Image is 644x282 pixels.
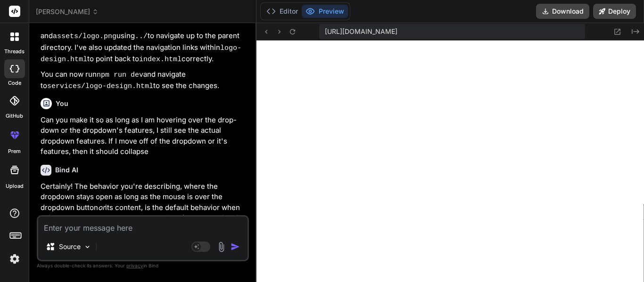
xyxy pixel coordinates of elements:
p: Always double-check its answers. Your in Bind [37,261,249,270]
code: .dropdown [184,215,222,223]
p: Certainly! The behavior you're describing, where the dropdown stays open as long as the mouse is ... [41,181,247,235]
span: [PERSON_NAME] [36,7,99,16]
code: services/logo-design.html [47,82,153,90]
p: Can you make it so as long as I am hovering over the drop-down or the dropdown's features, I stil... [41,115,247,157]
label: Upload [6,182,24,190]
code: assets/logo.png [53,32,116,40]
span: privacy [126,263,143,268]
p: You can now run and navigate to to see the changes. [41,69,247,92]
button: Editor [263,5,302,18]
code: index.html [139,56,182,64]
img: icon [231,242,240,251]
p: Source [59,242,81,251]
code: :hover [75,215,101,223]
code: npm run dev [97,71,143,79]
iframe: Preview [256,40,644,282]
span: [URL][DOMAIN_NAME] [325,27,397,36]
h6: Bind AI [55,165,78,175]
label: prem [8,147,21,155]
code: ../ [135,32,148,40]
em: or [98,203,105,212]
img: attachment [216,242,227,252]
img: settings [7,251,23,267]
button: Deploy [593,4,636,19]
label: GitHub [6,112,23,120]
img: Pick Models [83,243,91,251]
button: Preview [302,5,348,18]
button: Download [536,4,589,19]
p: I have updated the file to correctly reference , , and using to navigate up to the parent directo... [41,8,247,65]
label: threads [4,48,25,56]
h6: You [56,99,68,108]
label: code [8,79,21,87]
